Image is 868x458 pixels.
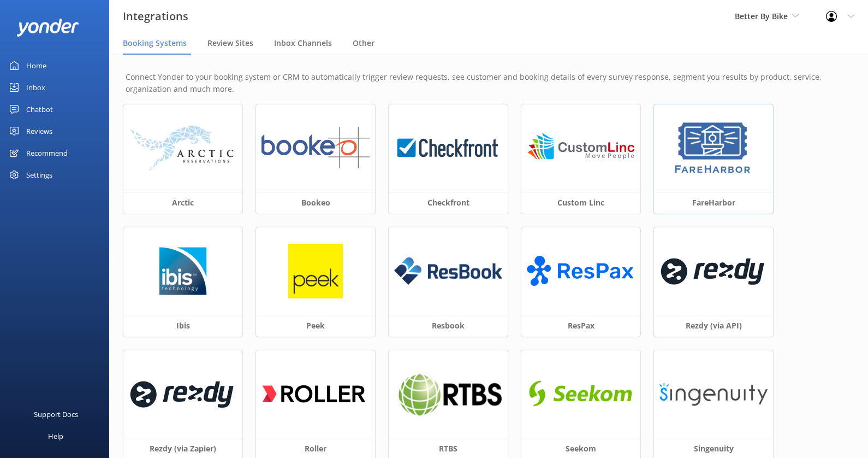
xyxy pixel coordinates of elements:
div: Home [26,55,46,77]
h3: ResPax [521,315,640,337]
span: Better By Bike [735,11,788,21]
img: 1629776749..png [156,244,210,298]
img: resbook_logo.png [394,257,502,285]
h3: Bookeo [256,192,375,214]
div: Support Docs [34,403,78,425]
h3: Custom Linc [521,192,640,214]
img: peek_logo.png [288,244,343,298]
div: Settings [26,164,52,186]
h3: Resbook [389,315,508,337]
div: Inbox [26,77,45,98]
img: 1624324537..png [394,371,502,417]
img: ResPax [527,250,635,292]
h3: Arctic [123,192,242,214]
h3: FareHarbor [654,192,773,214]
span: Other [353,38,374,49]
div: Recommend [26,142,68,164]
img: singenuity_logo.png [659,381,768,407]
h3: Checkfront [389,192,508,214]
div: Chatbot [26,98,53,120]
p: Connect Yonder to your booking system or CRM to automatically trigger review requests, see custom... [126,71,852,96]
h3: Peek [256,315,375,337]
img: yonder-white-logo.png [16,19,79,37]
img: 1624323426..png [394,127,502,169]
h3: Rezdy (via API) [654,315,773,337]
img: 1619647509..png [129,371,237,417]
img: 1616638368..png [527,373,635,415]
h3: Integrations [123,8,188,25]
span: Booking Systems [123,38,187,49]
img: 1624324865..png [261,127,370,169]
img: 1616660206..png [261,371,370,417]
div: Reviews [26,120,52,142]
img: arctic_logo.png [129,125,237,172]
img: 1624324618..png [527,127,635,169]
img: 1624324453..png [659,248,768,294]
span: Inbox Channels [274,38,332,49]
span: Review Sites [207,38,253,49]
h3: Ibis [123,315,242,337]
img: 1629843345..png [672,121,754,175]
div: Help [48,425,63,447]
